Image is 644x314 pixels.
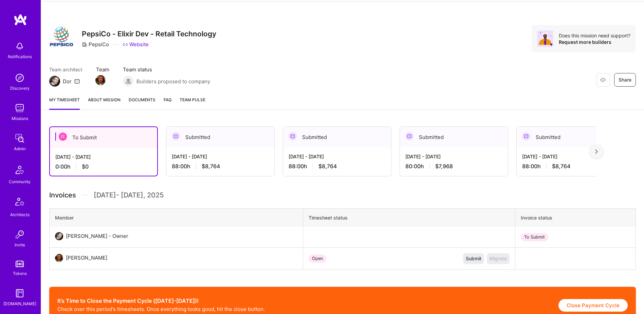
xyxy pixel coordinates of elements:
[13,228,26,241] img: Invite
[309,255,326,263] div: Open
[96,74,105,86] a: Team Member Avatar
[49,190,76,200] span: Invoices
[405,153,502,160] div: [DATE] - [DATE]
[13,270,27,277] div: Tokens
[466,255,481,262] span: Submit
[521,233,548,241] div: To Submit
[172,163,269,170] div: 88:00 h
[180,96,205,110] a: Team Pulse
[517,127,625,147] div: Submitted
[10,85,30,92] div: Discovery
[9,178,31,185] div: Community
[522,163,619,170] div: 88:00 h
[94,190,164,200] span: [DATE] - [DATE] , 2025
[66,254,107,262] div: [PERSON_NAME]
[600,77,606,83] i: icon EyeClosed
[55,163,152,170] div: 0:00 h
[82,41,109,48] div: PepsiCo
[49,25,74,50] img: Company Logo
[614,73,636,87] button: Share
[289,163,386,170] div: 88:00 h
[559,32,630,39] div: Does this mission need support?
[463,253,484,264] button: Submit
[14,14,27,26] img: logo
[55,232,63,240] img: User Avatar
[66,232,128,240] div: [PERSON_NAME] - Owner
[96,66,109,73] span: Team
[50,209,303,227] th: Member
[164,96,171,110] a: FAQ
[166,127,274,147] div: Submitted
[289,153,386,160] div: [DATE] - [DATE]
[10,211,30,218] div: Architects
[559,39,630,45] div: Request more builders
[123,76,134,87] img: Builders proposed to company
[522,153,619,160] div: [DATE] - [DATE]
[13,286,26,300] img: guide book
[63,78,72,85] div: Dor
[82,30,216,38] h3: PepsiCo - Elixir Dev - Retail Technology
[595,149,598,154] img: right
[12,115,28,122] div: Missions
[12,195,28,211] img: Architects
[283,127,391,147] div: Submitted
[81,190,88,200] img: Divider
[49,96,80,110] a: My timesheet
[12,162,28,178] img: Community
[522,132,530,140] img: Submitted
[8,53,32,60] div: Notifications
[13,132,26,145] img: admin teamwork
[123,41,149,48] a: Website
[13,101,26,115] img: teamwork
[172,153,269,160] div: [DATE] - [DATE]
[289,132,297,140] img: Submitted
[123,66,210,73] span: Team status
[50,127,157,148] div: To Submit
[558,299,628,312] button: Close Payment Cycle
[172,132,180,140] img: Submitted
[202,163,220,170] span: $8,764
[95,75,106,85] img: Team Member Avatar
[74,78,80,84] i: icon Mail
[82,42,87,47] i: icon CompanyGray
[14,145,26,152] div: Admin
[129,96,155,103] span: Documents
[55,153,152,160] div: [DATE] - [DATE]
[303,209,515,227] th: Timesheet status
[318,163,337,170] span: $8,764
[59,133,67,141] img: To Submit
[405,132,413,140] img: Submitted
[57,298,265,304] h2: It’s Time to Close the Payment Cycle ([DATE]-[DATE])!
[57,306,265,313] p: Check over this period's timesheets. Once everything looks good, hit the close button.
[13,71,26,85] img: discovery
[49,76,60,87] img: Team Architect
[16,261,24,267] img: tokens
[515,209,636,227] th: Invoice status
[82,163,89,170] span: $0
[552,163,570,170] span: $8,764
[88,96,121,110] a: About Mission
[15,241,25,248] div: Invite
[13,39,26,53] img: bell
[3,300,36,307] div: [DOMAIN_NAME]
[619,76,631,83] span: Share
[400,127,508,147] div: Submitted
[136,78,210,85] span: Builders proposed to company
[55,254,63,262] img: User Avatar
[405,163,502,170] div: 80:00 h
[435,163,453,170] span: $7,968
[537,31,553,47] img: Avatar
[49,66,82,73] span: Team architect
[180,97,205,102] span: Team Pulse
[129,96,155,110] a: Documents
